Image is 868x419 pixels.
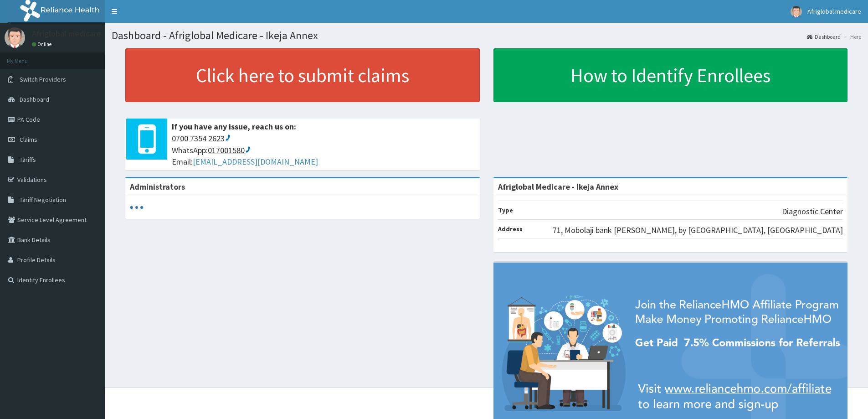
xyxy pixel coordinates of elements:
[112,30,861,41] h1: Dashboard - Afriglobal Medicare - Ikeja Annex
[208,145,245,155] ctcspan: 017001580
[130,201,144,214] svg: audio-loading
[172,121,296,132] b: If you have any issue, reach us on:
[193,156,318,167] a: [EMAIL_ADDRESS][DOMAIN_NAME]
[20,135,37,144] span: Claims
[807,33,841,41] a: Dashboard
[32,30,101,38] p: Afriglobal medicare
[172,133,475,168] span: WhatsApp: Email:
[125,48,480,102] a: Click here to submit claims
[32,41,54,47] a: Online
[791,6,802,17] img: User Image
[20,196,66,204] span: Tariff Negotiation
[782,206,843,217] p: Diagnostic Center
[20,75,66,83] span: Switch Providers
[498,181,618,192] strong: Afriglobal Medicare - Ikeja Annex
[842,33,861,41] li: Here
[172,133,225,144] ctcspan: 0700 7354 2623
[5,27,25,48] img: User Image
[172,133,231,144] ctc: Call 0700 7354 2623 with Linkus Desktop Client
[20,155,36,164] span: Tariffs
[553,224,843,236] p: 71, Mobolaji bank [PERSON_NAME], by [GEOGRAPHIC_DATA], [GEOGRAPHIC_DATA]
[807,7,861,16] span: Afriglobal medicare
[498,206,513,214] b: Type
[498,225,523,233] b: Address
[130,181,185,192] b: Administrators
[493,48,848,102] a: How to Identify Enrollees
[208,145,251,155] ctc: Call 017001580 with Linkus Desktop Client
[20,95,49,103] span: Dashboard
